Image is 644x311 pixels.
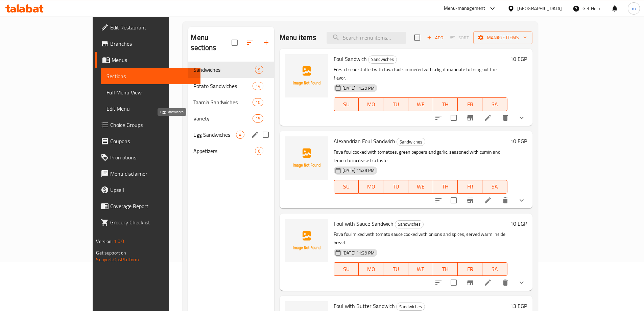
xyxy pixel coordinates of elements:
button: TU [383,262,408,276]
span: Version: [96,237,113,246]
span: Select to update [447,275,461,290]
a: Sections [101,68,200,84]
span: MO [361,264,381,274]
h2: Menu items [280,32,316,43]
span: Choice Groups [110,121,195,129]
span: FR [460,182,480,192]
button: TH [433,262,458,276]
span: 6 [255,148,263,154]
span: Appetizers [193,147,255,155]
span: MO [361,182,381,192]
button: edit [250,130,260,140]
div: items [253,114,263,123]
a: Menu disclaimer [95,165,200,182]
span: 1.0.0 [114,237,124,246]
a: Edit Menu [101,101,200,117]
span: Egg Sandwiches [193,131,236,139]
button: show more [514,274,530,291]
div: items [236,131,244,139]
img: Foul Sandwich [285,54,328,97]
button: Branch-specific-item [462,192,478,208]
a: Full Menu View [101,84,200,101]
span: Edit Menu [106,105,195,113]
a: Promotions [95,149,200,165]
button: FR [458,180,482,194]
div: Sandwiches [397,138,425,146]
button: TU [383,97,408,111]
span: TU [386,182,405,192]
span: [DATE] 11:29 PM [340,167,377,174]
span: SU [337,99,356,109]
span: Variety [193,114,252,123]
p: Fresh bread stuffed with fava foul simmered with a light marinate to bring out the flavor. [334,65,507,82]
button: WE [408,180,433,194]
span: [DATE] 11:29 PM [340,250,377,256]
span: SU [337,182,356,192]
div: Egg Sandwiches4edit [188,127,274,143]
span: Sections [106,72,195,80]
span: Upsell [110,186,195,194]
span: Potato Sandwiches [193,82,252,90]
span: Taamia Sandwiches [193,98,252,106]
nav: Menu sections [188,59,274,162]
span: 14 [253,83,263,89]
span: SU [337,264,356,274]
span: Select to update [447,193,461,207]
span: 9 [255,67,263,73]
span: 10 [253,99,263,106]
button: SA [482,262,507,276]
button: Add [424,32,446,43]
span: Add [426,34,444,42]
div: items [253,98,263,106]
div: Appetizers6 [188,143,274,159]
span: SA [485,182,504,192]
div: Taamia Sandwiches10 [188,94,274,110]
button: SA [482,180,507,194]
input: search [327,32,406,44]
span: MO [361,99,381,109]
button: Add section [258,35,274,51]
button: SA [482,97,507,111]
button: MO [359,262,383,276]
span: Foul with Sauce Sandwich [334,219,393,229]
button: TH [433,180,458,194]
span: 15 [253,115,263,122]
span: Select section first [446,32,473,43]
span: Menu disclaimer [110,170,195,178]
div: Variety15 [188,110,274,127]
span: Foul with Butter Sandwich [334,301,395,311]
div: items [255,66,263,74]
div: items [253,82,263,90]
a: Coupons [95,133,200,149]
button: TU [383,180,408,194]
span: Sort sections [242,35,258,51]
a: Choice Groups [95,117,200,133]
span: Sandwiches [193,66,255,74]
div: Sandwiches9 [188,62,274,78]
a: Support.OpsPlatform [96,255,139,264]
span: Manage items [479,34,527,42]
button: FR [458,97,482,111]
span: FR [460,99,480,109]
span: Select all sections [228,36,242,50]
span: Sandwiches [397,138,425,146]
div: items [255,147,263,155]
span: Coverage Report [110,202,195,210]
span: Sandwiches [368,55,397,63]
h6: 10 EGP [510,136,527,146]
button: WE [408,97,433,111]
svg: Show Choices [518,196,526,204]
span: TH [436,264,455,274]
button: MO [359,180,383,194]
span: Grocery Checklist [110,218,195,226]
span: Menus [112,56,195,64]
span: [DATE] 11:29 PM [340,85,377,91]
button: SU [334,97,359,111]
button: Manage items [473,31,532,44]
h6: 13 EGP [510,301,527,311]
button: TH [433,97,458,111]
span: Get support on: [96,248,127,257]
